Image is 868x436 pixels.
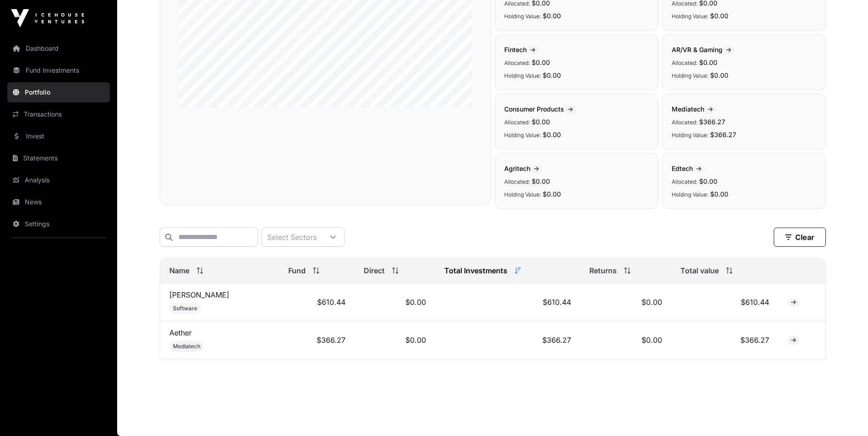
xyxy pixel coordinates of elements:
[710,131,736,138] span: $366.27
[589,265,617,276] span: Returns
[7,170,110,190] a: Analysis
[543,190,561,198] span: $0.00
[7,214,110,234] a: Settings
[504,165,543,172] span: Agritech
[672,59,697,66] span: Allocated:
[672,132,708,138] span: Holding Value:
[504,72,541,79] span: Holding Value:
[580,321,671,359] td: $0.00
[7,148,110,168] a: Statements
[504,59,530,66] span: Allocated:
[532,177,550,185] span: $0.00
[288,265,306,276] span: Fund
[355,321,436,359] td: $0.00
[504,46,539,53] span: Fintech
[7,38,110,58] a: Dashboard
[710,190,728,198] span: $0.00
[672,165,705,172] span: Edtech
[822,392,868,436] iframe: Chat Widget
[435,321,580,359] td: $366.27
[710,12,728,20] span: $0.00
[699,177,717,185] span: $0.00
[543,131,561,138] span: $0.00
[7,82,110,102] a: Portfolio
[543,71,561,79] span: $0.00
[504,132,541,138] span: Holding Value:
[671,321,779,359] td: $366.27
[680,265,719,276] span: Total value
[279,321,355,359] td: $366.27
[355,283,436,321] td: $0.00
[7,104,110,124] a: Transactions
[710,71,728,79] span: $0.00
[580,283,671,321] td: $0.00
[671,283,779,321] td: $610.44
[169,290,229,299] a: [PERSON_NAME]
[279,283,355,321] td: $610.44
[699,58,717,66] span: $0.00
[504,178,530,185] span: Allocated:
[7,192,110,212] a: News
[504,191,541,198] span: Holding Value:
[169,265,189,276] span: Name
[173,305,197,312] span: Software
[364,265,385,276] span: Direct
[504,13,541,20] span: Holding Value:
[543,12,561,20] span: $0.00
[262,228,322,246] div: Select Sectors
[672,72,708,79] span: Holding Value:
[672,178,697,185] span: Allocated:
[672,119,697,126] span: Allocated:
[672,191,708,198] span: Holding Value:
[11,9,84,27] img: Icehouse Ventures Logo
[504,119,530,126] span: Allocated:
[774,228,826,247] button: Clear
[672,46,735,53] span: AR/VR & Gaming
[699,118,725,126] span: $366.27
[504,105,577,113] span: Consumer Products
[435,283,580,321] td: $610.44
[7,126,110,146] a: Invest
[672,13,708,20] span: Holding Value:
[169,328,192,337] a: Aether
[444,265,507,276] span: Total Investments
[7,60,110,80] a: Fund Investments
[672,105,717,113] span: Mediatech
[532,58,550,66] span: $0.00
[532,118,550,126] span: $0.00
[173,343,200,350] span: Mediatech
